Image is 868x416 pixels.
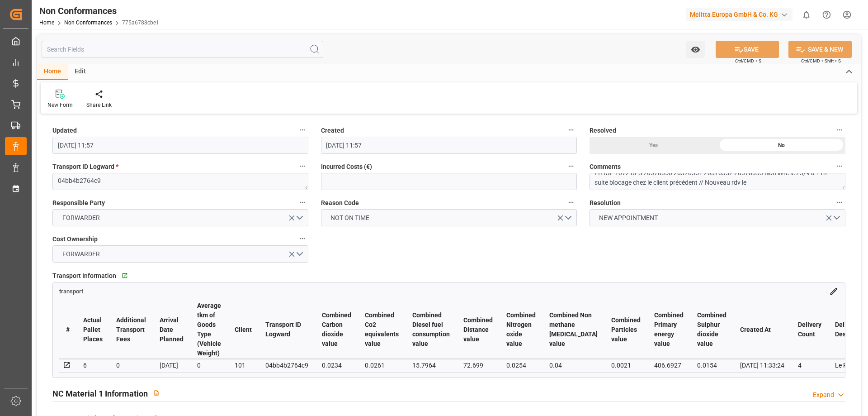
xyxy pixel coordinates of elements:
[52,198,105,208] span: Responsible Party
[463,360,493,371] div: 72.699
[37,64,68,80] div: Home
[717,137,845,154] div: No
[594,213,662,223] span: NEW APPOINTMENT
[740,360,784,371] div: [DATE] 11:33:24
[109,301,153,359] th: Additional Transport Fees
[322,360,351,371] div: 0.0234
[321,137,577,154] input: DD-MM-YYYY HH:MM
[259,301,315,359] th: Transport ID Logward
[52,387,148,400] h2: NC Material 1 Information
[798,360,821,371] div: 4
[611,360,641,371] div: 0.0021
[52,126,77,135] span: Updated
[59,301,76,359] th: #
[506,360,536,371] div: 0.0254
[690,301,733,359] th: Combined Sulphur dioxide value
[190,301,228,359] th: Average tkm of Goods Type (Vehicle Weight)
[321,209,577,226] button: open menu
[148,384,165,402] button: View description
[686,41,705,58] button: open menu
[321,198,359,208] span: Reason Code
[116,360,146,371] div: 0
[542,301,604,359] th: Combined Non methane [MEDICAL_DATA] value
[321,162,372,172] span: Incurred Costs (€)
[686,8,793,21] div: Melitta Europa GmbH & Co. KG
[39,4,159,18] div: Non Conformances
[297,160,308,172] button: Transport ID Logward *
[590,137,717,154] div: Yes
[565,124,577,136] button: Created
[153,301,190,359] th: Arrival Date Planned
[500,301,542,359] th: Combined Nitrogen oxide value
[58,249,104,259] span: FORWARDER
[86,101,112,109] div: Share Link
[406,301,457,359] th: Combined Diesel fuel consumption value
[716,41,779,58] button: SAVE
[457,301,500,359] th: Combined Distance value
[59,287,83,294] a: transport
[686,6,796,23] button: Melitta Europa GmbH & Co. KG
[590,209,845,226] button: open menu
[647,301,690,359] th: Combined Primary energy value
[52,137,308,154] input: DD-MM-YYYY HH:MM
[58,213,104,223] span: FORWARDER
[590,126,616,135] span: Resolved
[791,301,828,359] th: Delivery Count
[834,160,845,172] button: Comments
[735,57,761,64] span: Ctrl/CMD + S
[76,301,109,359] th: Actual Pallet Places
[590,162,621,172] span: Comments
[297,196,308,208] button: Responsible Party
[358,301,406,359] th: Combined Co2 equivalents value
[235,360,252,371] div: 101
[297,233,308,244] button: Cost Ownership
[52,173,308,190] textarea: 04bb4b2764c9
[412,360,450,371] div: 15.7964
[315,301,358,359] th: Combined Carbon dioxide value
[796,5,816,25] button: show 0 new notifications
[321,126,344,135] span: Created
[52,234,98,244] span: Cost Ownership
[64,19,112,26] a: Non Conformances
[228,301,259,359] th: Client
[365,360,399,371] div: 0.0261
[590,173,845,190] textarea: LITIGE 1072 BLS 20378350 20378351 20378352 20378353 Non livré le 23/9 à 11h suite blocage chez le...
[39,19,54,26] a: Home
[52,162,118,172] span: Transport ID Logward
[297,124,308,136] button: Updated
[813,390,834,400] div: Expand
[42,41,323,58] input: Search Fields
[59,288,83,295] span: transport
[590,198,621,208] span: Resolution
[604,301,647,359] th: Combined Particles value
[801,57,841,64] span: Ctrl/CMD + Shift + S
[834,124,845,136] button: Resolved
[197,360,221,371] div: 0
[52,245,308,263] button: open menu
[816,5,837,25] button: Help Center
[68,64,93,80] div: Edit
[83,360,103,371] div: 6
[47,101,73,109] div: New Form
[697,360,726,371] div: 0.0154
[565,160,577,172] button: Incurred Costs (€)
[52,271,116,281] span: Transport Information
[788,41,852,58] button: SAVE & NEW
[549,360,598,371] div: 0.04
[654,360,684,371] div: 406.6927
[733,301,791,359] th: Created At
[160,360,184,371] div: [DATE]
[834,196,845,208] button: Resolution
[52,209,308,226] button: open menu
[326,213,374,223] span: NOT ON TIME
[565,196,577,208] button: Reason Code
[265,360,308,371] div: 04bb4b2764c9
